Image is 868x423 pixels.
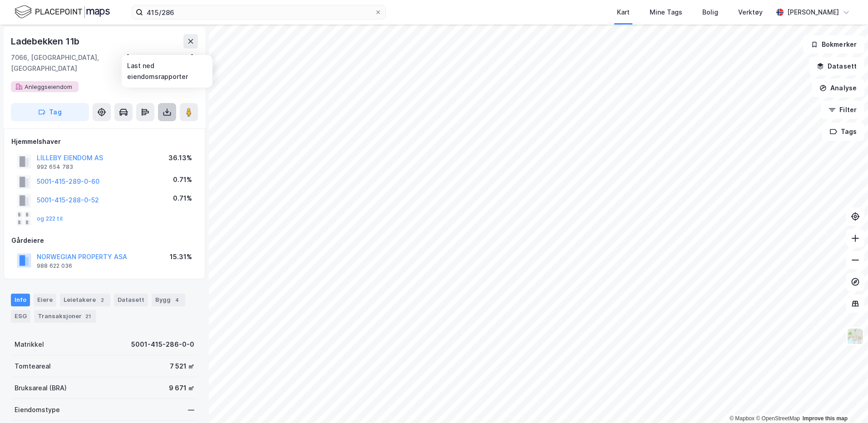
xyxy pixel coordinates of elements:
div: 5001-415-286-0-0 [131,339,194,350]
div: Leietakere [60,294,110,306]
div: Ladebekken 11b [11,34,81,49]
div: 21 [84,312,93,321]
div: Eiere [34,294,56,306]
div: 0.71% [173,193,192,204]
input: Søk på adresse, matrikkel, gårdeiere, leietakere eller personer [143,5,375,19]
div: Hjemmelshaver [11,136,197,147]
div: Datasett [114,294,148,306]
div: 992 654 783 [37,163,73,171]
img: logo.f888ab2527a4732fd821a326f86c7f29.svg [15,4,110,20]
button: Analyse [812,79,864,97]
div: Info [11,294,30,306]
img: Z [847,328,864,345]
div: Bygg [152,294,185,306]
div: Verktøy [738,7,763,18]
div: Gårdeiere [11,235,197,246]
div: [GEOGRAPHIC_DATA], 415/286 [126,52,198,74]
iframe: Chat Widget [823,379,868,423]
button: Datasett [809,57,864,75]
div: 7 521 ㎡ [170,361,194,372]
div: 988 622 036 [37,262,72,270]
div: 4 [173,295,182,305]
div: [PERSON_NAME] [787,7,839,18]
a: Mapbox [730,415,755,422]
div: Bolig [702,7,718,18]
div: 15.31% [170,251,192,262]
div: Tomteareal [15,361,51,372]
div: 9 671 ㎡ [169,383,194,393]
div: 0.71% [173,174,192,185]
div: Matrikkel [15,339,44,350]
button: Tag [11,103,89,121]
div: 7066, [GEOGRAPHIC_DATA], [GEOGRAPHIC_DATA] [11,52,126,74]
button: Bokmerker [803,35,864,54]
div: 2 [98,295,107,305]
div: Kart [617,7,630,18]
div: Mine Tags [650,7,682,18]
div: Bruksareal (BRA) [15,383,67,393]
button: Filter [821,101,864,119]
button: Tags [822,123,864,141]
div: 36.13% [168,152,192,163]
a: Improve this map [803,415,848,422]
div: Transaksjoner [34,310,96,323]
a: OpenStreetMap [756,415,800,422]
div: Kontrollprogram for chat [823,379,868,423]
div: Eiendomstype [15,404,60,415]
div: ESG [11,310,30,323]
div: — [188,404,194,415]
